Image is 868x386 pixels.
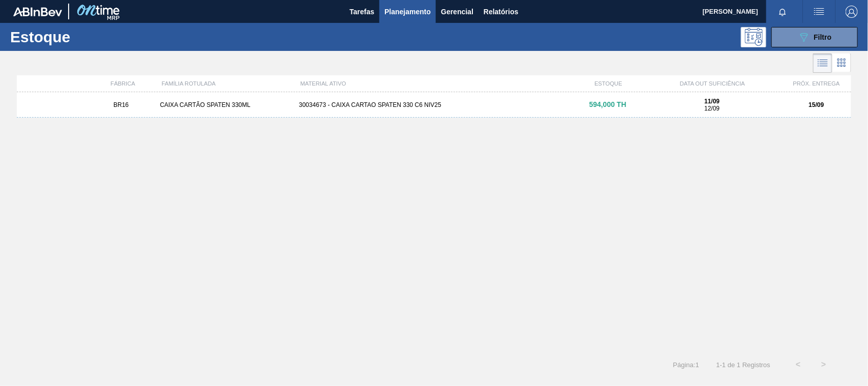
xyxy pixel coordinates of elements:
[296,80,574,87] div: MATERIAL ATIVO
[295,101,573,108] div: 30034673 - CAIXA CARTAO SPATEN 330 C6 NIV25
[574,80,643,87] div: ESTOQUE
[704,98,720,105] strong: 11/09
[349,6,374,18] span: Tarefas
[714,361,770,369] span: 1 - 1 de 1 Registros
[846,6,858,18] img: Logout
[156,101,294,108] div: CAIXA CARTÃO SPATEN 330ML
[814,33,832,41] span: Filtro
[811,352,836,377] button: >
[771,27,858,47] button: Filtro
[10,31,159,43] h1: Estoque
[384,6,431,18] span: Planejamento
[832,53,851,73] div: Visão em Cards
[782,80,851,87] div: PRÓX. ENTREGA
[441,6,473,18] span: Gerencial
[13,7,62,16] img: TNhmsLtSVTkK8tSr43FrP2fwEKptu5GPRR3wAAAABJRU5ErkJggg==
[741,27,766,47] div: Pogramando: nenhum usuário selecionado
[809,101,824,108] strong: 15/09
[643,80,782,87] div: DATA OUT SUFICIÊNCIA
[813,53,832,73] div: Visão em Lista
[484,6,518,18] span: Relatórios
[158,80,296,87] div: FAMÍLIA ROTULADA
[673,361,699,369] span: Página : 1
[88,80,157,87] div: FÁBRICA
[786,352,811,377] button: <
[766,5,799,19] button: Notificações
[589,100,626,108] span: 594,000 TH
[813,6,825,18] img: userActions
[113,101,129,108] span: BR16
[704,105,720,112] span: 12/09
